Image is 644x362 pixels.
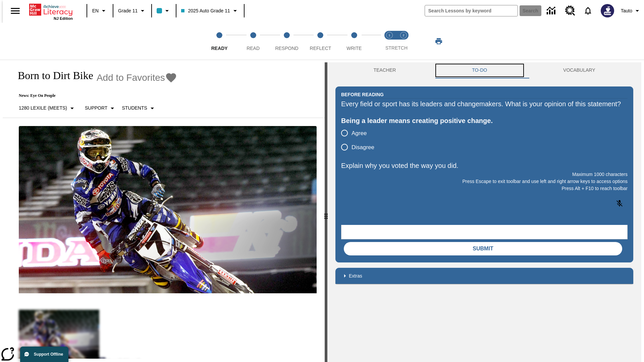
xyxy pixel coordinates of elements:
[154,5,174,17] button: Class color is light blue. Change class color
[341,178,628,185] p: Press Escape to exit toolbar and use left and right arrow keys to access options
[92,7,99,14] span: EN
[247,46,260,51] span: Read
[200,23,239,60] button: Ready step 1 of 5
[325,62,327,362] div: Press Enter or Spacebar and then press right and left arrow keys to move the slider
[394,23,413,60] button: Stretch Respond step 2 of 2
[34,352,63,357] span: Support Offline
[380,23,399,60] button: Stretch Read step 1 of 2
[428,35,449,47] button: Print
[621,7,632,14] span: Tauto
[310,46,331,51] span: Reflect
[5,1,25,21] button: Open side menu
[118,7,138,14] span: Grade 11
[341,185,628,192] p: Press Alt + F10 to reach toolbar
[211,46,228,51] span: Ready
[611,195,628,212] button: Click to activate and allow voice recognition
[301,23,340,60] button: Reflect step 4 of 5
[19,105,67,112] p: 1280 Lexile (Meets)
[341,160,628,171] p: Explain why you voted the way you did.
[597,2,618,19] button: Select a new avatar
[119,102,159,114] button: Select Student
[122,105,147,112] p: Students
[402,34,404,37] text: 2
[3,62,325,359] div: reading
[385,45,408,51] span: STRETCH
[425,5,518,16] input: search field
[178,5,241,17] button: Class: 2025 Auto Grade 11, Select your class
[335,62,434,78] button: Teacher
[344,242,622,255] button: Submit
[352,143,374,152] span: Disagree
[233,23,272,60] button: Read step 2 of 5
[275,46,298,51] span: Respond
[97,72,177,83] button: Add to Favorites - Born to Dirt Bike
[11,69,93,82] h1: Born to Dirt Bike
[97,72,165,83] span: Add to Favorites
[543,2,561,20] a: Data Center
[341,115,628,126] div: Being a leader means creating positive change.
[267,23,306,60] button: Respond step 3 of 5
[181,7,230,14] span: 2025 Auto Grade 11
[19,126,317,294] img: Motocross racer James Stewart flies through the air on his dirt bike.
[82,102,119,114] button: Scaffolds, Support
[327,62,641,362] div: activity
[525,62,633,78] button: VOCABULARY
[335,23,374,60] button: Write step 5 of 5
[29,2,73,20] div: Home
[346,46,362,51] span: Write
[54,16,73,20] span: NJ Edition
[618,5,644,17] button: Profile/Settings
[20,347,68,362] button: Support Offline
[341,171,628,178] p: Maximum 1000 characters
[579,2,597,19] a: Notifications
[89,5,111,17] button: Language: EN, Select a language
[11,93,177,98] p: News: Eye On People
[115,5,149,17] button: Grade: Grade 11, Select a grade
[349,273,362,280] p: Extras
[352,129,367,138] span: Agree
[561,2,579,20] a: Resource Center, Will open in new tab
[434,62,525,78] button: TO-DO
[335,62,633,78] div: Instructional Panel Tabs
[341,126,380,154] div: poll
[601,4,614,17] img: Avatar
[341,91,384,98] h2: Before Reading
[388,34,390,37] text: 1
[341,99,628,109] div: Every field or sport has its leaders and changemakers. What is your opinion of this statement?
[335,268,633,284] div: Extras
[85,105,107,112] p: Support
[16,102,79,114] button: Select Lexile, 1280 Lexile (Meets)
